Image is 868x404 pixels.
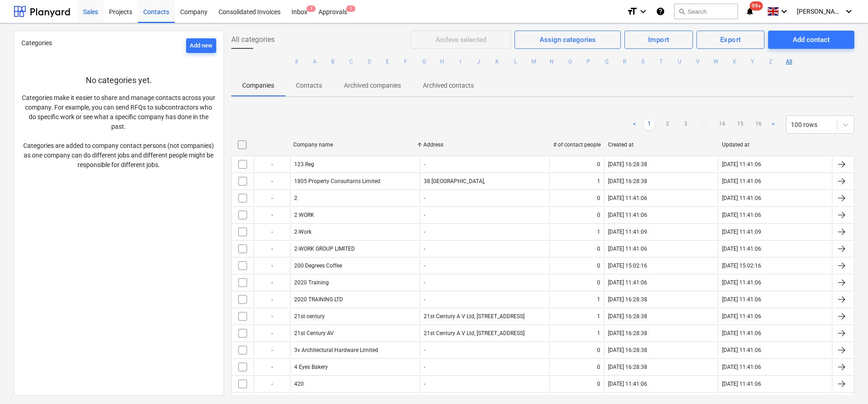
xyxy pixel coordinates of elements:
div: [DATE] 11:41:06 [722,178,761,184]
button: G [419,56,430,67]
div: 21st century [294,313,325,320]
iframe: Chat Widget [822,360,868,404]
div: 38 [GEOGRAPHIC_DATA], [424,178,485,184]
div: [DATE] 11:41:06 [722,364,761,370]
button: Q [601,56,612,67]
div: 0 [597,347,600,353]
div: [DATE] 16:28:38 [608,296,647,303]
div: [DATE] 11:41:06 [608,212,647,218]
div: - [254,174,290,189]
button: Export [696,31,764,49]
div: - [424,161,425,168]
button: Add contact [768,31,854,49]
div: 1 [597,313,600,320]
div: [DATE] 16:28:38 [608,330,647,336]
button: P [583,56,594,67]
div: - [254,157,290,172]
button: Import [624,31,693,49]
div: Address [423,142,546,148]
div: - [254,292,290,307]
div: [DATE] 11:41:06 [722,313,761,320]
div: - [254,258,290,273]
div: [DATE] 11:41:06 [722,279,761,286]
div: - [254,343,290,357]
div: - [254,191,290,205]
button: D [364,56,375,67]
div: Import [648,34,670,46]
div: [DATE] 15:02:16 [608,262,647,269]
button: L [510,56,521,67]
div: 2020 Training [294,279,329,286]
div: # of contact people [553,142,601,148]
div: 0 [597,195,600,201]
div: [DATE] 11:41:06 [722,296,761,303]
div: [DATE] 11:41:06 [722,246,761,252]
a: Page 16 [753,119,764,130]
div: - [424,229,425,235]
button: U [674,56,685,67]
div: 123 Reg [294,161,314,168]
div: Created at [608,142,715,148]
div: [DATE] 16:28:38 [608,364,647,370]
div: [DATE] 16:28:38 [608,347,647,353]
button: X [729,56,740,67]
div: 4 Eyes Bakery [294,364,328,370]
div: - [424,347,425,353]
button: T [656,56,667,67]
button: O [565,56,576,67]
a: ... [698,119,709,130]
span: 1 [307,5,316,12]
div: - [254,225,290,239]
div: Updated at [722,142,829,148]
button: S [638,56,649,67]
div: [DATE] 16:28:38 [608,178,647,184]
p: Archived contacts [423,81,474,90]
div: - [424,212,425,218]
div: 0 [597,161,600,168]
button: A [309,56,320,67]
div: [DATE] 11:41:09 [722,229,761,235]
button: Add new [186,38,216,53]
div: 0 [597,279,600,286]
div: Add new [190,41,213,51]
div: [DATE] 11:41:06 [722,195,761,201]
span: All categories [231,34,275,45]
div: Assign categories [540,34,596,46]
div: 420 [294,381,304,387]
span: 1 [346,5,355,12]
div: - [424,381,425,387]
p: Companies [242,81,274,90]
div: 2-Work [294,229,312,235]
button: C [346,56,357,67]
div: [DATE] 11:41:06 [722,330,761,336]
div: - [424,195,425,201]
div: 3v Architectural Hardware Limited [294,347,378,353]
a: Page 15 [735,119,746,130]
button: N [546,56,557,67]
button: Z [765,56,776,67]
div: - [424,279,425,286]
div: [DATE] 11:41:06 [608,381,647,387]
div: 0 [597,381,600,387]
div: [DATE] 11:41:06 [722,381,761,387]
div: Add contact [793,34,830,46]
div: - [254,360,290,374]
div: 1 [597,229,600,235]
div: 200 Degrees Coffee [294,262,342,269]
button: K [492,56,503,67]
div: 21st Century A V Ltd, [STREET_ADDRESS] [424,330,525,336]
a: Page 1 is your current page [644,119,655,130]
button: I [455,56,466,67]
button: R [619,56,630,67]
div: - [254,275,290,290]
div: [DATE] 11:41:06 [722,212,761,218]
div: - [424,364,425,370]
div: 0 [597,364,600,370]
div: 2 [294,195,297,201]
div: 1 [597,330,600,336]
div: [DATE] 11:41:09 [608,229,647,235]
button: W [711,56,722,67]
a: Page 14 [717,119,728,130]
button: V [692,56,703,67]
